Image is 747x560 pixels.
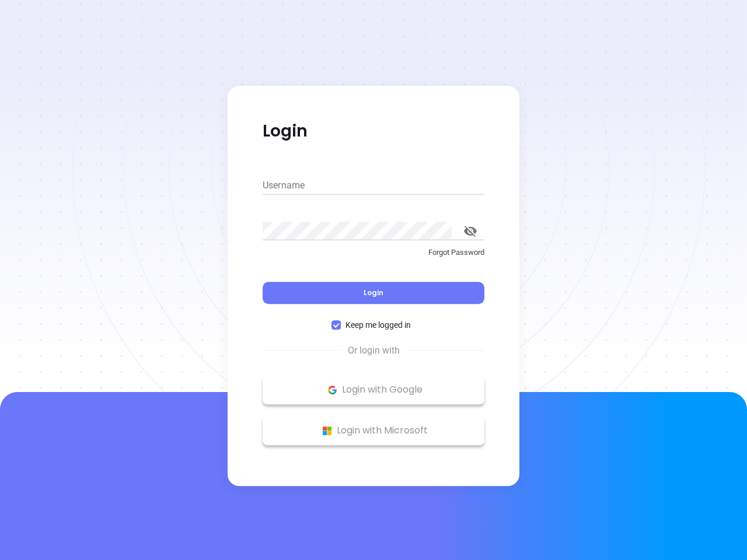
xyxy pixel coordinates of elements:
span: Or login with [342,344,406,358]
a: Forgot Password [263,247,484,268]
p: Login [263,121,484,142]
p: Login with Google [268,381,479,398]
button: Google Logo Login with Google [263,375,484,404]
img: Microsoft Logo [320,423,334,438]
button: Login [263,282,484,304]
span: Keep me logged in [341,318,416,331]
button: Microsoft Logo Login with Microsoft [263,416,484,445]
img: Google Logo [325,383,340,397]
p: Forgot Password [263,247,484,258]
span: Login [364,288,383,297]
p: Login with Microsoft [268,422,479,439]
button: toggle password visibility [456,217,484,245]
